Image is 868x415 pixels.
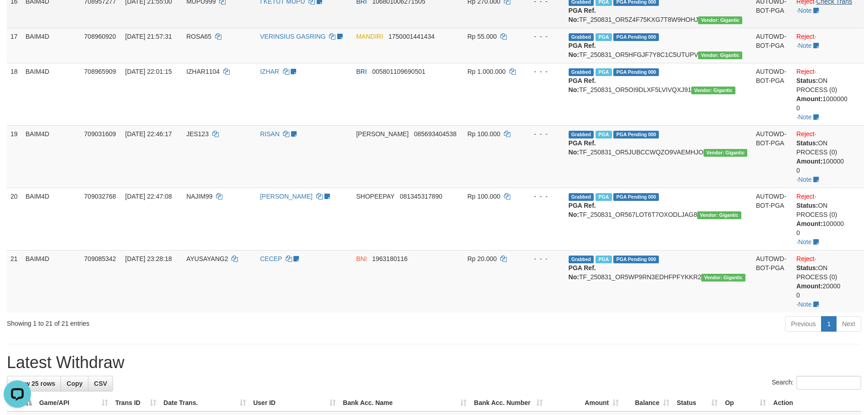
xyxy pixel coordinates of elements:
[400,193,442,200] span: Copy 081345317890 to clipboard
[796,158,823,165] b: Amount:
[565,63,752,125] td: TF_250831_OR5OI9DLXF5LVIVQXJ91
[698,16,742,24] span: Vendor URL: https://order5.1velocity.biz
[569,264,596,281] b: PGA Ref. No:
[697,211,741,219] span: Vendor URL: https://order5.1velocity.biz
[372,255,408,262] span: Copy 1963180116 to clipboard
[793,63,864,125] td: · ·
[752,188,793,250] td: AUTOWD-BOT-PGA
[414,130,457,138] span: Copy 085693404538 to clipboard
[125,68,172,75] span: [DATE] 22:01:15
[7,188,22,250] td: 20
[798,301,812,308] a: Note
[596,193,611,201] span: Marked by aeoester
[112,395,160,411] th: Trans ID: activate to sort column ascending
[186,33,211,40] span: ROSA65
[260,33,326,40] a: VERINSIUS GASRING
[356,68,367,75] span: BRI
[260,193,313,200] a: [PERSON_NAME]
[356,33,383,40] span: MANDIRI
[613,131,659,138] span: PGA Pending
[565,250,752,313] td: TF_250831_OR5WP9RN3EDHFPFYKKR2
[7,28,22,63] td: 17
[569,131,594,138] span: Grabbed
[796,201,860,237] div: ON PROCESS (0) 100000 0
[525,32,561,41] div: - - -
[125,33,172,40] span: [DATE] 21:57:31
[88,376,113,391] a: CSV
[7,315,355,328] div: Showing 1 to 21 of 21 entries
[250,395,339,411] th: User ID: activate to sort column ascending
[798,238,812,246] a: Note
[796,138,860,175] div: ON PROCESS (0) 100000 0
[467,130,500,138] span: Rp 100.000
[569,7,596,23] b: PGA Ref. No:
[260,130,280,138] a: RISAN
[793,28,864,63] td: · ·
[796,263,860,300] div: ON PROCESS (0) 20000 0
[569,202,596,218] b: PGA Ref. No:
[84,130,116,138] span: 709031609
[84,193,116,200] span: 709032768
[796,220,823,227] b: Amount:
[4,4,31,31] button: Open LiveChat chat widget
[622,395,673,411] th: Balance: activate to sort column ascending
[821,316,837,332] a: 1
[752,28,793,63] td: AUTOWD-BOT-PGA
[7,354,861,372] h1: Latest Withdraw
[22,125,81,188] td: BAIM4D
[22,250,81,313] td: BAIM4D
[7,376,61,391] a: Show 25 rows
[186,68,220,75] span: IZHAR1104
[721,395,770,411] th: Op: activate to sort column ascending
[22,188,81,250] td: BAIM4D
[7,63,22,125] td: 18
[796,264,818,272] b: Status:
[125,193,172,200] span: [DATE] 22:47:08
[84,255,116,262] span: 709085342
[525,129,561,138] div: - - -
[125,255,172,262] span: [DATE] 23:28:18
[596,68,611,76] span: Marked by aeoester
[525,192,561,201] div: - - -
[798,7,812,14] a: Note
[798,176,812,183] a: Note
[389,33,435,40] span: Copy 1750001441434 to clipboard
[796,76,860,113] div: ON PROCESS (0) 1000000 0
[467,68,506,75] span: Rp 1.000.000
[701,274,745,282] span: Vendor URL: https://order5.1velocity.biz
[698,51,742,59] span: Vendor URL: https://order5.1velocity.biz
[260,255,282,262] a: CECEP
[798,42,812,49] a: Note
[770,395,861,411] th: Action
[565,125,752,188] td: TF_250831_OR5JUBCCWQZO9VAEMHJO
[796,33,815,40] a: Reject
[569,42,596,58] b: PGA Ref. No:
[546,395,622,411] th: Amount: activate to sort column ascending
[793,250,864,313] td: · ·
[125,130,172,138] span: [DATE] 22:46:17
[467,33,497,40] span: Rp 55.000
[186,193,213,200] span: NAJIM99
[796,202,818,209] b: Status:
[796,68,815,75] a: Reject
[22,28,81,63] td: BAIM4D
[22,63,81,125] td: BAIM4D
[467,255,497,262] span: Rp 20.000
[796,77,818,84] b: Status:
[61,376,88,391] a: Copy
[796,282,823,290] b: Amount:
[752,125,793,188] td: AUTOWD-BOT-PGA
[160,395,250,411] th: Date Trans.: activate to sort column ascending
[772,376,861,389] label: Search:
[596,33,611,41] span: Marked by aeoester
[691,87,735,94] span: Vendor URL: https://order5.1velocity.biz
[793,188,864,250] td: · ·
[569,77,596,93] b: PGA Ref. No:
[525,67,561,76] div: - - -
[796,130,815,138] a: Reject
[596,256,611,263] span: Marked by aeoester
[796,255,815,262] a: Reject
[798,113,812,121] a: Note
[785,316,822,332] a: Previous
[7,125,22,188] td: 19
